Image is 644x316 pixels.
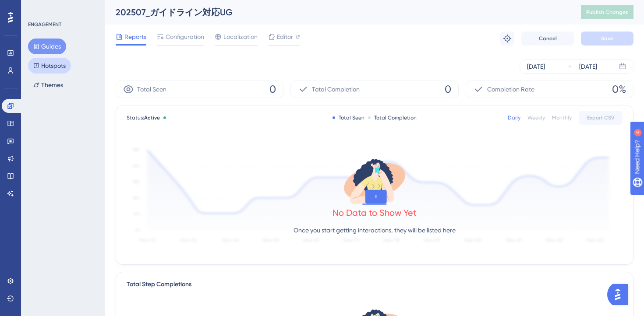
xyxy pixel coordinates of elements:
[521,32,574,46] button: Cancel
[487,84,534,95] span: Completion Rate
[445,82,451,96] span: 0
[28,21,61,28] div: ENGAGEMENT
[223,32,258,42] span: Localization
[368,114,417,121] div: Total Completion
[552,114,572,121] div: Monthly
[137,84,166,95] span: Total Seen
[21,2,55,13] span: Need Help?
[61,4,64,11] div: 4
[527,61,545,72] div: [DATE]
[269,82,276,96] span: 0
[612,82,626,96] span: 0%
[539,35,557,42] span: Cancel
[127,279,191,290] div: Total Step Completions
[166,32,204,42] span: Configuration
[294,225,456,235] p: Once you start getting interactions, they will be listed here
[579,111,623,125] button: Export CSV
[124,32,146,42] span: Reports
[508,114,520,121] div: Daily
[581,32,633,46] button: Save
[116,6,559,18] div: 202507_ガイドライン対応UG
[28,58,71,74] button: Hotspots
[607,281,633,308] iframe: UserGuiding AI Assistant Launcher
[28,39,66,54] button: Guides
[527,114,545,121] div: Weekly
[586,9,628,16] span: Publish Changes
[601,35,613,42] span: Save
[587,114,615,121] span: Export CSV
[581,5,633,19] button: Publish Changes
[144,115,160,121] span: Active
[333,207,417,219] div: No Data to Show Yet
[312,84,360,95] span: Total Completion
[127,114,160,121] span: Status:
[333,114,364,121] div: Total Seen
[579,61,597,72] div: [DATE]
[28,77,68,93] button: Themes
[277,32,293,42] span: Editor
